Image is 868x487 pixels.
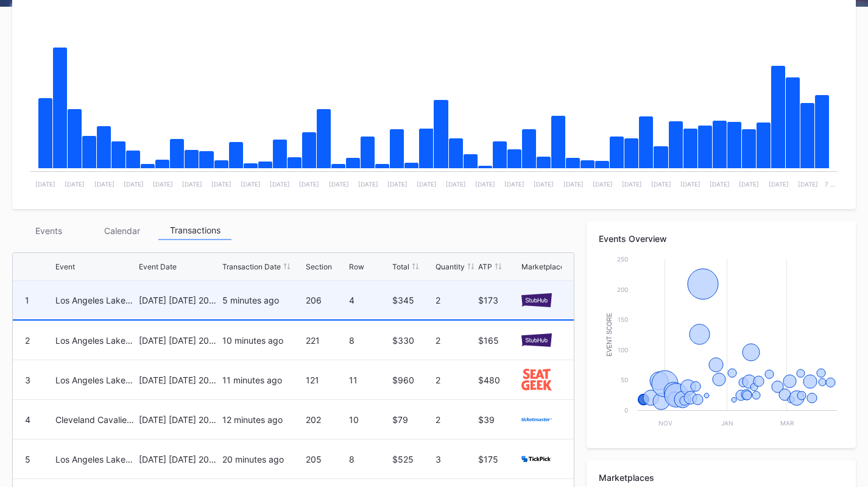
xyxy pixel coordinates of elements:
[781,419,795,427] text: Mar
[521,369,551,390] img: seatGeek.svg
[153,180,173,188] text: [DATE]
[392,335,432,346] div: $330
[475,180,495,188] text: [DATE]
[139,454,219,464] div: [DATE] [DATE] 2025
[624,407,628,414] text: 0
[222,295,303,305] div: 5 minutes ago
[139,375,219,385] div: [DATE] [DATE] 2025
[55,295,136,305] div: Los Angeles Lakers at Philadelphia 76ers
[12,221,85,240] div: Events
[599,253,843,436] svg: Chart title
[521,418,551,422] img: ticketmaster.svg
[94,180,115,188] text: [DATE]
[358,180,378,188] text: [DATE]
[306,262,332,271] div: Section
[478,262,492,271] div: ATP
[349,262,364,271] div: Row
[478,414,518,425] div: $39
[606,313,613,357] text: Event Score
[504,180,524,188] text: [DATE]
[769,180,789,188] text: [DATE]
[182,180,202,188] text: [DATE]
[521,333,551,347] img: stubHub.svg
[436,262,465,271] div: Quantity
[306,335,346,346] div: 221
[680,180,700,188] text: [DATE]
[329,180,349,188] text: [DATE]
[306,454,346,464] div: 205
[617,286,628,293] text: 200
[306,414,346,425] div: 202
[436,335,476,346] div: 2
[621,376,628,383] text: 50
[392,375,432,385] div: $960
[270,180,290,188] text: [DATE]
[349,375,389,385] div: 11
[349,335,389,346] div: 8
[478,454,518,464] div: $175
[55,262,75,271] div: Event
[436,414,476,425] div: 2
[349,414,389,425] div: 10
[478,295,518,305] div: $173
[139,295,219,305] div: [DATE] [DATE] 2025
[25,335,30,346] div: 2
[618,346,628,354] text: 100
[222,414,303,425] div: 12 minutes ago
[521,456,551,462] img: TickPick_logo.svg
[658,419,672,427] text: Nov
[25,414,30,425] div: 4
[55,454,136,464] div: Los Angeles Lakers at Philadelphia 76ers
[25,295,29,305] div: 1
[651,180,671,188] text: [DATE]
[825,180,835,188] text: 7 …
[65,180,85,188] text: [DATE]
[85,221,158,240] div: Calendar
[158,221,231,240] div: Transactions
[222,335,303,346] div: 10 minutes ago
[139,414,219,425] div: [DATE] [DATE] 2026
[306,295,346,305] div: 206
[534,180,554,188] text: [DATE]
[25,375,30,385] div: 3
[55,375,136,385] div: Los Angeles Lakers at Philadelphia 76ers
[306,375,346,385] div: 121
[521,262,565,271] div: Marketplace
[618,316,628,323] text: 150
[222,262,281,271] div: Transaction Date
[139,335,219,346] div: [DATE] [DATE] 2025
[349,454,389,464] div: 8
[35,180,55,188] text: [DATE]
[25,454,30,464] div: 5
[436,454,476,464] div: 3
[222,454,303,464] div: 20 minutes ago
[436,375,476,385] div: 2
[798,180,818,188] text: [DATE]
[211,180,231,188] text: [DATE]
[739,180,759,188] text: [DATE]
[241,180,261,188] text: [DATE]
[521,293,551,307] img: stubHub.svg
[349,295,389,305] div: 4
[299,180,319,188] text: [DATE]
[24,14,844,197] svg: Chart title
[392,295,432,305] div: $345
[563,180,584,188] text: [DATE]
[710,180,730,188] text: [DATE]
[392,414,432,425] div: $79
[387,180,408,188] text: [DATE]
[446,180,466,188] text: [DATE]
[55,335,136,346] div: Los Angeles Lakers at Philadelphia 76ers
[392,454,432,464] div: $525
[222,375,303,385] div: 11 minutes ago
[139,262,177,271] div: Event Date
[478,335,518,346] div: $165
[599,472,844,483] div: Marketplaces
[124,180,144,188] text: [DATE]
[436,295,476,305] div: 2
[622,180,642,188] text: [DATE]
[392,262,409,271] div: Total
[478,375,518,385] div: $480
[617,255,628,263] text: 250
[599,233,844,244] div: Events Overview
